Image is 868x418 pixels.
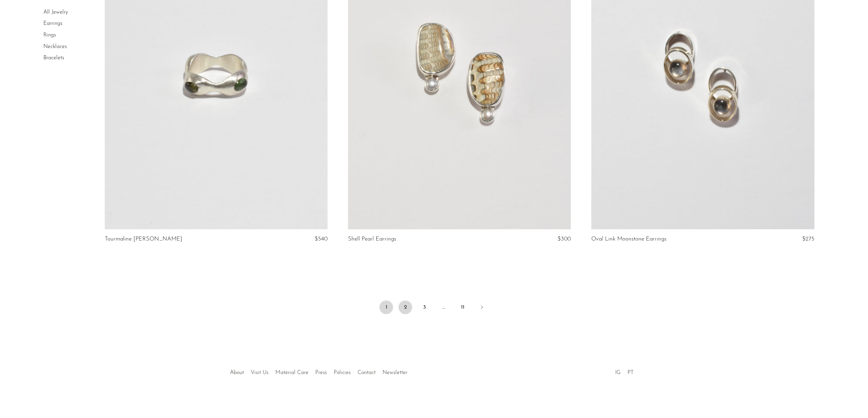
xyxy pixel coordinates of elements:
ul: Quick links [227,365,411,377]
a: Policies [334,370,351,375]
a: About [230,370,244,375]
a: Contact [358,370,376,375]
a: Necklaces [43,44,67,49]
span: $540 [315,236,328,242]
a: 3 [418,300,431,314]
a: Press [315,370,327,375]
a: Tourmaline [PERSON_NAME] [105,236,182,242]
a: Material Care [275,370,308,375]
a: 2 [399,300,412,314]
a: Next [475,300,489,315]
a: IG [615,370,621,375]
span: $300 [558,236,571,242]
span: 1 [379,300,393,314]
a: PT [627,370,634,375]
a: 11 [456,300,469,314]
a: Oval Link Moonstone Earrings [591,236,666,242]
a: Earrings [43,21,62,27]
span: … [437,300,450,314]
a: Visit Us [251,370,269,375]
ul: Social Medias [612,365,637,377]
span: $275 [802,236,814,242]
a: All Jewelry [43,10,68,15]
a: Bracelets [43,55,64,61]
a: Rings [43,32,56,38]
a: Shell Pearl Earrings [348,236,396,242]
